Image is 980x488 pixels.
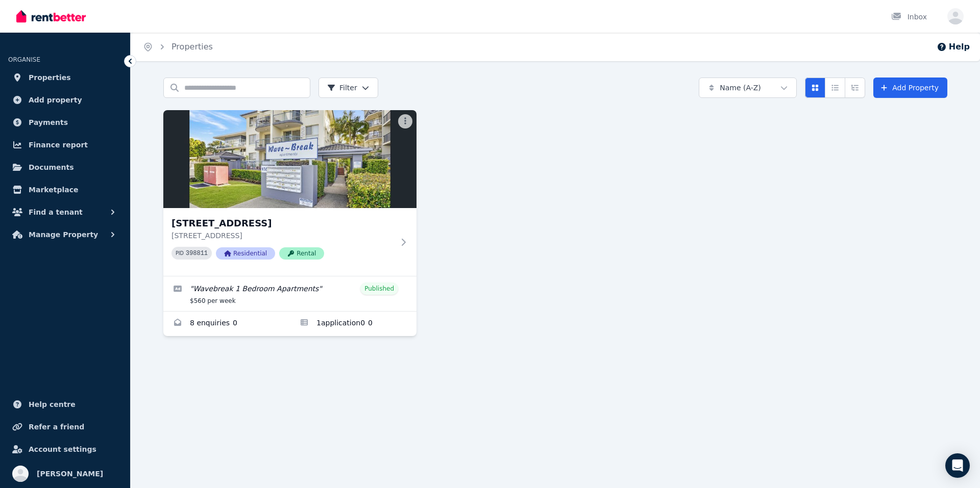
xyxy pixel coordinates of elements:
[171,216,394,230] h3: [STREET_ADDRESS]
[8,202,122,222] button: Find a tenant
[8,112,122,133] a: Payments
[290,312,416,336] a: Applications for 23/416 Marine Parade, Biggera Waters
[163,110,416,276] a: 23/416 Marine Parade, Biggera Waters[STREET_ADDRESS][STREET_ADDRESS]PID 398811ResidentialRental
[891,12,927,22] div: Inbox
[29,443,96,455] span: Account settings
[29,206,83,218] span: Find a tenant
[8,439,122,459] a: Account settings
[176,250,184,256] small: PID
[8,90,122,110] a: Add property
[825,78,845,98] button: Compact list view
[805,78,825,98] button: Card view
[845,78,865,98] button: Expanded list view
[29,94,82,106] span: Add property
[8,224,122,245] button: Manage Property
[873,78,947,98] a: Add Property
[805,78,865,98] div: View options
[398,114,412,129] button: More options
[720,83,761,93] span: Name (A-Z)
[8,135,122,155] a: Finance report
[29,421,84,433] span: Refer a friend
[16,9,86,24] img: RentBetter
[163,276,416,311] a: Edit listing: Wavebreak 1 Bedroom Apartments
[8,157,122,177] a: Documents
[8,56,40,63] span: ORGANISE
[29,116,68,129] span: Payments
[8,67,122,88] a: Properties
[29,228,98,241] span: Manage Property
[937,41,970,53] button: Help
[37,468,103,480] span: [PERSON_NAME]
[29,161,74,173] span: Documents
[29,184,78,196] span: Marketplace
[163,110,416,208] img: 23/416 Marine Parade, Biggera Waters
[131,33,225,61] nav: Breadcrumb
[171,42,213,52] a: Properties
[8,179,122,200] a: Marketplace
[699,78,797,98] button: Name (A-Z)
[186,250,208,257] code: 398811
[171,230,394,241] p: [STREET_ADDRESS]
[327,83,357,93] span: Filter
[29,139,88,151] span: Finance report
[163,312,290,336] a: Enquiries for 23/416 Marine Parade, Biggera Waters
[8,394,122,415] a: Help centre
[29,71,71,84] span: Properties
[29,398,76,410] span: Help centre
[216,247,275,260] span: Residential
[279,247,324,260] span: Rental
[8,417,122,437] a: Refer a friend
[318,78,378,98] button: Filter
[945,453,970,478] div: Open Intercom Messenger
